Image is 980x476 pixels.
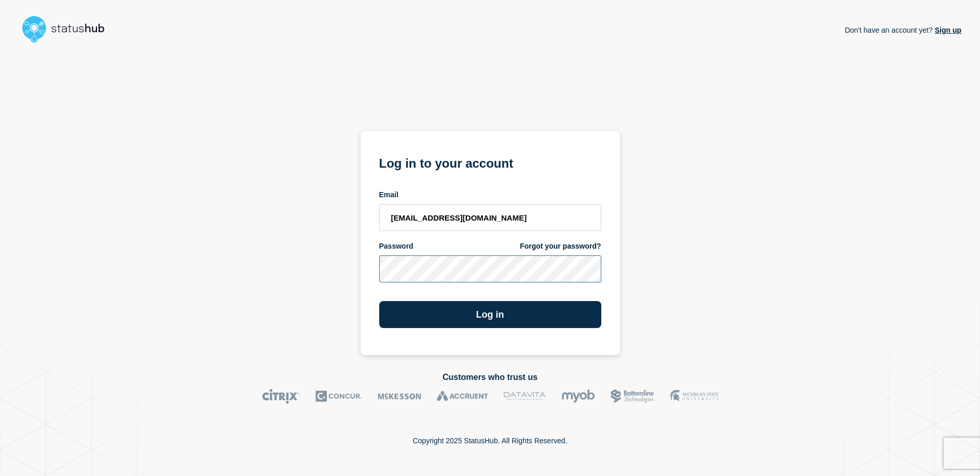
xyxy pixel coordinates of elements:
[19,373,961,382] h2: Customers who trust us
[379,204,601,231] input: email input
[379,255,601,282] input: password input
[437,389,488,404] img: Accruent logo
[315,389,362,404] img: Concur logo
[933,26,961,34] a: Sign up
[561,389,595,404] img: myob logo
[19,12,117,46] img: StatusHub logo
[611,389,655,404] img: Bottomline logo
[520,241,601,251] a: Forgot your password?
[504,389,546,404] img: DataVita logo
[412,437,567,445] p: Copyright 2025 StatusHub. All Rights Reserved.
[379,241,413,251] span: Password
[379,301,601,328] button: Log in
[670,389,719,404] img: MSU logo
[379,190,398,200] span: Email
[845,18,961,43] p: Don't have an account yet?
[262,389,300,404] img: Citrix logo
[379,153,601,172] h1: Log in to your account
[378,389,421,404] img: McKesson logo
